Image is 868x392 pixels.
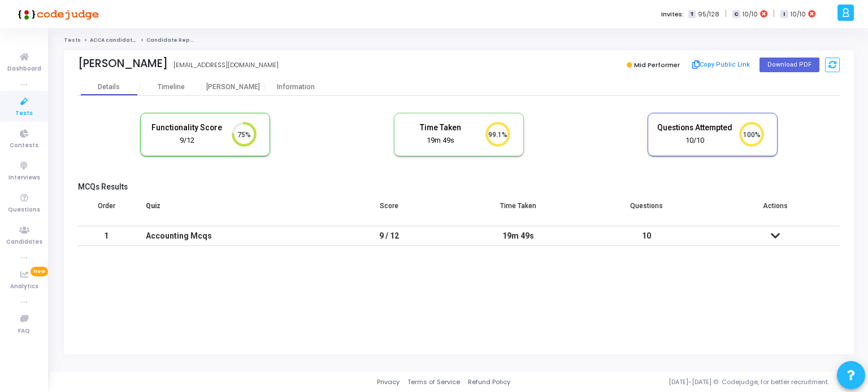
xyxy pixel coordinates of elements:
span: Tests [15,109,33,118]
div: 19m 49s [403,135,479,146]
th: Time Taken [454,195,583,226]
button: Copy Public Link [689,56,754,73]
img: logo [14,3,99,25]
div: Timeline [158,83,185,91]
span: Questions [8,205,40,215]
span: Contests [10,141,38,151]
a: ACCA candidates [90,37,140,43]
td: 1 [78,226,134,246]
div: Details [98,83,120,91]
div: [PERSON_NAME] [202,83,264,91]
a: Terms of Service [407,377,460,387]
h5: Functionality Score [149,123,225,133]
div: 19m 49s [465,227,571,245]
span: FAQ [18,327,30,336]
th: Order [78,195,134,226]
a: Refund Policy [468,377,510,387]
a: Tests [64,37,81,43]
div: Information [264,83,327,91]
th: Questions [583,195,711,226]
div: [DATE]-[DATE] © Codejudge, for better recruitment. [510,377,854,387]
span: Interviews [8,173,40,183]
div: [PERSON_NAME] [78,57,168,70]
span: Dashboard [7,64,41,74]
span: Candidate Report [146,37,198,43]
span: Candidates [6,237,42,247]
th: Actions [711,195,840,226]
h5: Time Taken [403,123,479,133]
nav: breadcrumb [64,37,854,44]
th: Quiz [134,195,325,226]
h5: MCQs Results [78,182,840,192]
h5: Questions Attempted [657,123,732,133]
span: Mid Performer [634,60,680,69]
span: | [773,8,775,20]
span: 95/128 [698,10,719,19]
a: Privacy [377,377,400,387]
div: 10/10 [657,135,732,146]
span: 10/10 [743,10,758,19]
div: Accounting Mcqs [146,227,314,245]
div: 9/12 [149,135,225,146]
span: | [725,8,727,20]
label: Invites: [661,10,684,19]
div: [EMAIL_ADDRESS][DOMAIN_NAME] [173,60,279,70]
td: 9 / 12 [325,226,454,246]
button: Download PDF [759,58,819,72]
td: 10 [583,226,711,246]
span: C [732,10,740,19]
span: T [688,10,696,19]
span: I [780,10,788,19]
th: Score [325,195,454,226]
span: New [31,267,48,276]
span: Analytics [10,282,38,292]
span: 10/10 [791,10,806,19]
